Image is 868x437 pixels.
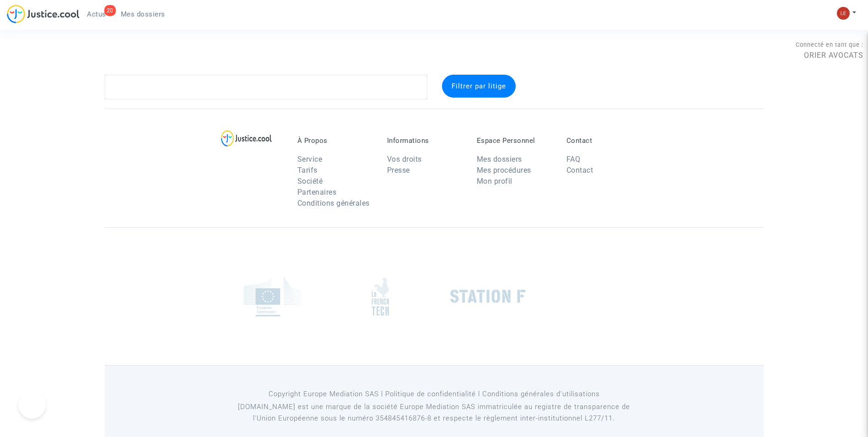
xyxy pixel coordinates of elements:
[477,137,553,145] p: Espace Personnel
[18,391,46,419] iframe: Help Scout Beacon - Open
[837,7,850,20] img: 7d989c7df380ac848c7da5f314e8ff03
[297,177,323,186] a: Société
[566,155,581,164] a: FAQ
[297,199,370,208] a: Conditions générales
[113,7,173,21] a: Mes dossiers
[372,277,389,316] img: french_tech.png
[387,155,422,164] a: Vos droits
[452,82,506,90] span: Filtrer par litige
[226,388,642,400] p: Copyright Europe Mediation SAS l Politique de confidentialité l Conditions générales d’utilisa...
[477,155,522,164] a: Mes dossiers
[226,401,642,424] p: [DOMAIN_NAME] est une marque de la société Europe Mediation SAS immatriculée au registre de tr...
[297,137,373,145] p: À Propos
[450,290,526,303] img: stationf.png
[477,177,512,186] a: Mon profil
[387,166,410,175] a: Presse
[221,130,272,147] img: logo-lg.svg
[297,155,323,164] a: Service
[7,5,80,23] img: jc-logo.svg
[796,41,863,48] span: Connecté en tant que :
[80,7,113,21] a: 20Actus
[566,166,593,175] a: Contact
[297,166,318,175] a: Tarifs
[87,10,106,18] span: Actus
[121,10,165,18] span: Mes dossiers
[244,277,301,317] img: europe_commision.png
[477,166,531,175] a: Mes procédures
[387,137,463,145] p: Informations
[297,188,337,197] a: Partenaires
[566,137,642,145] p: Contact
[104,5,116,16] div: 20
